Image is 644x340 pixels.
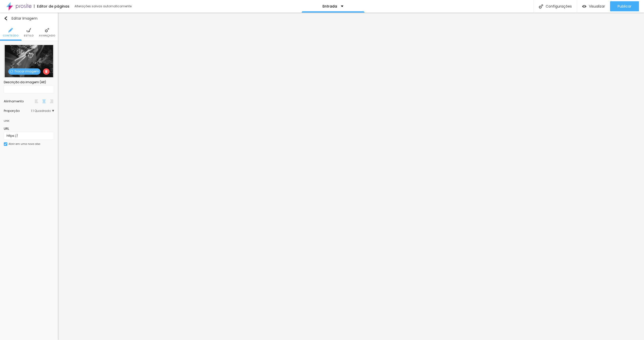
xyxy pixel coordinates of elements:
[42,100,46,103] img: paragraph-center-align.svg
[4,100,34,103] div: Alinhamento
[539,4,543,9] img: Icone
[610,1,639,11] button: Publicar
[39,34,55,37] span: Avançado
[8,28,13,32] img: Icone
[8,68,41,75] span: Trocar imagem
[589,4,605,8] span: Visualizar
[26,28,31,32] img: Icone
[34,5,69,8] div: Editor de páginas
[35,100,38,103] img: paragraph-left-align.svg
[45,28,49,32] img: Icone
[577,1,610,11] button: Visualizar
[10,70,13,73] img: Icone
[4,80,54,84] div: Descrição da imagem (Alt)
[50,100,53,103] img: paragraph-right-align.svg
[4,118,10,123] div: Link
[31,109,54,112] span: 1:1 Quadrado
[3,34,19,37] span: Conteúdo
[9,143,40,145] div: Abrir em uma nova aba
[4,115,54,124] div: Link
[4,16,8,20] img: Icone
[74,5,132,8] div: Alterações salvas automaticamente
[24,34,34,37] span: Estilo
[4,109,31,112] div: Proporção
[618,4,631,8] span: Publicar
[58,13,644,340] iframe: Editor
[323,5,337,8] p: Entrada
[45,70,48,73] img: Icone
[4,16,37,20] div: Editar Imagem
[4,126,54,131] div: URL
[4,143,7,145] img: Icone
[582,4,586,9] img: view-1.svg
